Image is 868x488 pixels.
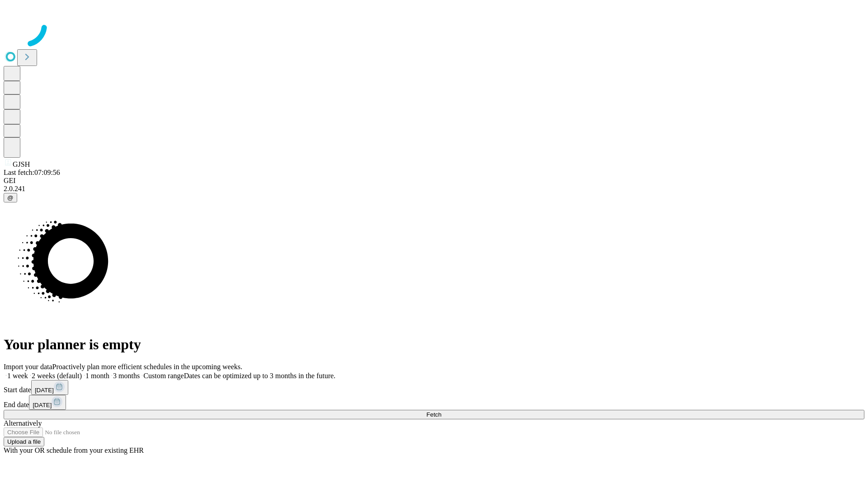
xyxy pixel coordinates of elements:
[85,372,109,380] span: 1 month
[29,395,66,410] button: [DATE]
[4,437,44,446] button: Upload a file
[4,363,52,371] span: Import your data
[4,419,42,427] span: Alternatively
[4,395,864,410] div: End date
[143,372,184,380] span: Custom range
[31,380,68,395] button: [DATE]
[4,185,864,193] div: 2.0.241
[4,177,864,185] div: GEI
[7,372,28,380] span: 1 week
[113,372,140,380] span: 3 months
[7,194,14,201] span: @
[4,193,17,202] button: @
[32,372,82,380] span: 2 weeks (default)
[52,363,242,371] span: Proactively plan more efficient schedules in the upcoming weeks.
[4,410,864,419] button: Fetch
[4,446,144,454] span: With your OR schedule from your existing EHR
[426,411,441,418] span: Fetch
[184,372,335,380] span: Dates can be optimized up to 3 months in the future.
[13,160,30,168] span: GJSH
[33,402,52,408] span: [DATE]
[4,380,864,395] div: Start date
[4,336,864,353] h1: Your planner is empty
[4,169,60,176] span: Last fetch: 07:09:56
[35,387,54,394] span: [DATE]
